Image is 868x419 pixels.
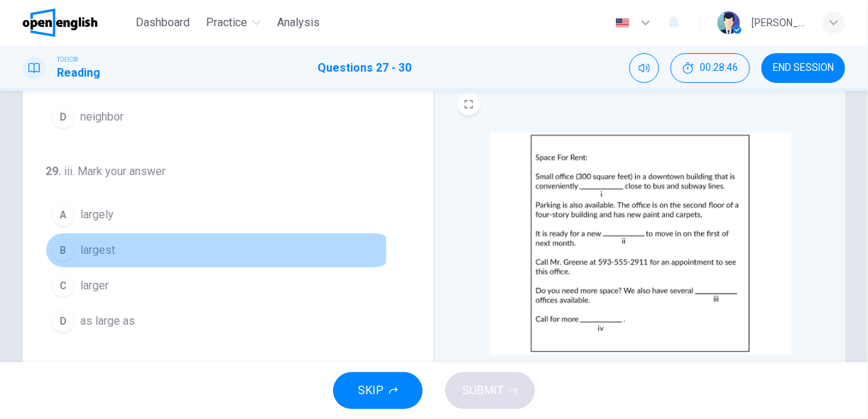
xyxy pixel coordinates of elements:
[45,233,394,268] button: Blargest
[614,18,631,28] img: en
[52,106,75,128] div: D
[45,164,61,178] span: 29 .
[278,14,320,31] span: Analysis
[80,242,115,259] span: largest
[700,62,738,74] span: 00:28:46
[333,372,423,409] button: SKIP
[599,357,683,377] button: CLICK TO ZOOM
[45,268,394,303] button: Clarger
[201,10,266,35] button: Practice
[80,206,114,223] span: largely
[629,53,659,83] div: Mute
[64,164,166,178] span: iii. Mark your answer
[52,310,75,333] div: D
[45,197,394,233] button: Alargely
[671,53,750,83] div: Hide
[457,93,480,116] button: EXPAND
[45,303,394,339] button: Das large as
[23,9,130,37] a: OpenEnglish logo
[272,10,326,35] button: Analysis
[52,274,75,297] div: C
[80,108,124,125] span: neighbor
[45,99,394,135] button: Dneighbor
[136,14,190,31] span: Dashboard
[318,60,412,77] h1: Questions 27 - 30
[57,55,78,65] span: TOEIC®
[52,203,75,226] div: A
[761,53,845,83] button: END SESSION
[130,10,195,35] button: Dashboard
[358,381,384,401] span: SKIP
[671,53,750,83] button: 00:28:46
[752,14,805,31] div: [PERSON_NAME]
[52,239,75,262] div: B
[80,313,135,330] span: as large as
[57,65,100,82] h1: Reading
[207,14,248,31] span: Practice
[490,133,791,354] img: undefined
[80,277,109,294] span: larger
[23,9,97,37] img: OpenEnglish logo
[717,11,740,34] img: Profile picture
[773,62,834,74] span: END SESSION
